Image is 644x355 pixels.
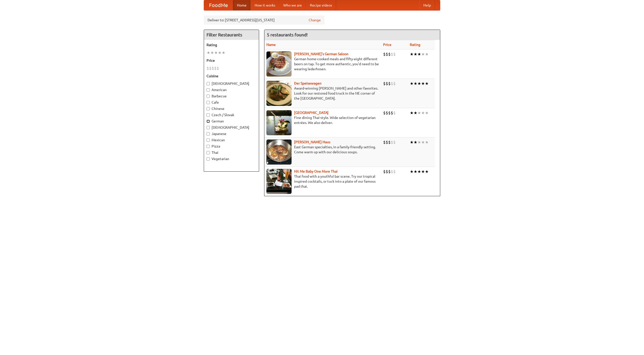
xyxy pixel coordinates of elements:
a: [GEOGRAPHIC_DATA] [294,111,329,115]
li: $ [393,51,396,57]
p: German home-cooked meals and fifty-eight different beers on tap. To get more authentic, you'd nee... [266,56,379,72]
li: ★ [222,50,225,55]
li: ★ [410,139,414,145]
label: Pizza [207,144,256,149]
li: ★ [421,81,425,86]
li: ★ [421,51,425,57]
input: German [207,120,210,123]
a: Change [309,18,321,23]
li: $ [391,81,393,86]
input: Czech / Slovak [207,113,210,117]
h5: Rating [207,42,256,47]
a: [PERSON_NAME] Haus [294,140,330,144]
a: Recipe videos [306,0,336,10]
a: Hit Me Baby One More Thai [294,169,338,173]
li: ★ [410,51,414,57]
li: ★ [417,139,421,145]
li: $ [386,169,388,174]
li: ★ [417,81,421,86]
li: $ [212,65,214,71]
li: ★ [425,51,429,57]
a: Home [233,0,251,10]
input: American [207,88,210,92]
li: ★ [417,110,421,116]
label: German [207,119,256,124]
a: How it works [251,0,279,10]
div: Deliver to: [STREET_ADDRESS][US_STATE] [204,16,325,25]
li: $ [386,139,388,145]
li: ★ [417,169,421,174]
label: Thai [207,150,256,155]
img: esthers.jpg [266,51,292,77]
li: $ [383,169,386,174]
li: $ [383,139,386,145]
li: $ [386,110,388,116]
li: ★ [410,169,414,174]
ng-pluralize: 5 restaurants found! [267,32,308,37]
li: ★ [421,110,425,116]
li: $ [383,110,386,116]
li: $ [388,81,391,86]
li: $ [391,169,393,174]
li: ★ [425,169,429,174]
li: $ [388,169,391,174]
li: $ [217,65,219,71]
li: ★ [414,51,417,57]
label: [DEMOGRAPHIC_DATA] [207,81,256,86]
li: ★ [410,110,414,116]
p: Fine dining Thai-style. Wide selection of vegetarian entrées. We also deliver. [266,115,379,125]
label: [DEMOGRAPHIC_DATA] [207,125,256,130]
li: $ [393,81,396,86]
a: Name [266,43,276,47]
li: ★ [207,50,210,55]
li: ★ [425,139,429,145]
li: $ [393,169,396,174]
img: satay.jpg [266,110,292,135]
p: Award-winning [PERSON_NAME] and other favorites. Look for our restored food truck in the NE corne... [266,86,379,101]
img: speisewagen.jpg [266,81,292,106]
a: Who we are [279,0,306,10]
h4: Filter Restaurants [204,30,259,40]
li: ★ [425,110,429,116]
li: ★ [414,81,417,86]
label: Czech / Slovak [207,112,256,117]
li: $ [393,110,396,116]
input: Cafe [207,101,210,104]
li: $ [388,139,391,145]
input: Thai [207,151,210,154]
li: $ [386,81,388,86]
li: ★ [421,139,425,145]
label: Vegetarian [207,156,256,161]
li: $ [391,51,393,57]
li: ★ [410,81,414,86]
a: FoodMe [204,0,233,10]
a: Der Speisewagen [294,81,321,85]
li: $ [388,51,391,57]
li: $ [383,81,386,86]
label: Japanese [207,131,256,136]
li: $ [391,110,393,116]
li: $ [393,139,396,145]
li: $ [207,65,209,71]
li: $ [209,65,212,71]
p: Thai food with a youthful bar scene. Try our tropical inspired cocktails, or tuck into a plate of... [266,174,379,189]
label: Cafe [207,100,256,105]
img: kohlhaus.jpg [266,139,292,165]
label: Chinese [207,106,256,111]
input: Pizza [207,145,210,148]
p: East German specialties, in a family-friendly setting. Come warm up with our delicious soups. [266,145,379,155]
h5: Cuisine [207,74,256,79]
li: ★ [414,169,417,174]
a: Help [419,0,435,10]
a: Price [383,43,391,47]
li: $ [388,110,391,116]
input: [DEMOGRAPHIC_DATA] [207,82,210,85]
input: Vegetarian [207,157,210,161]
li: $ [383,51,386,57]
input: Mexican [207,138,210,142]
a: [PERSON_NAME]'s German Saloon [294,52,348,56]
